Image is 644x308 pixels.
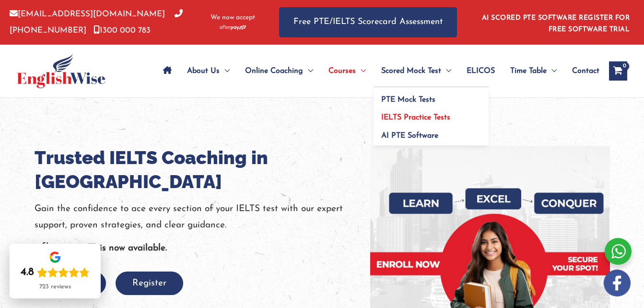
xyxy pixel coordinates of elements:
img: Afterpay-Logo [220,25,246,30]
a: Contact [564,54,599,88]
a: Time TableMenu Toggle [503,54,564,88]
span: IELTS Practice Tests [381,114,450,121]
a: Scored Mock TestMenu Toggle [374,54,459,88]
a: ELICOS [459,54,503,88]
div: 4.8 [21,266,34,279]
a: Online CoachingMenu Toggle [237,54,321,88]
span: PTE Mock Tests [381,96,435,104]
img: Afterpay-Logo [35,242,97,255]
span: Contact [572,54,599,88]
button: Register [116,272,183,295]
span: Menu Toggle [356,54,366,88]
div: 723 reviews [39,283,71,291]
span: Courses [328,54,356,88]
img: cropped-ew-logo [17,54,105,88]
b: is now available. [100,244,167,253]
aside: Header Widget 1 [476,7,634,38]
span: Menu Toggle [303,54,313,88]
p: Gain the confidence to ace every section of your IELTS test with our expert support, proven strat... [35,201,370,233]
a: [PHONE_NUMBER] [10,10,183,34]
span: Menu Toggle [220,54,230,88]
span: Scored Mock Test [381,54,441,88]
span: AI PTE Software [381,132,438,140]
span: Online Coaching [245,54,303,88]
a: CoursesMenu Toggle [321,54,374,88]
a: View Shopping Cart, empty [609,61,627,81]
a: Register [116,279,183,288]
a: AI SCORED PTE SOFTWARE REGISTER FOR FREE SOFTWARE TRIAL [482,14,630,33]
span: We now accept [211,13,255,23]
span: Menu Toggle [547,54,557,88]
a: Free PTE/IELTS Scorecard Assessment [279,7,457,37]
a: IELTS Practice Tests [374,106,489,124]
span: Time Table [510,54,547,88]
span: Menu Toggle [441,54,451,88]
div: Rating: 4.8 out of 5 [21,266,90,279]
a: About UsMenu Toggle [179,54,237,88]
span: About Us [187,54,220,88]
span: ELICOS [467,54,495,88]
nav: Site Navigation: Main Menu [155,54,599,88]
a: AI PTE Software [374,123,489,145]
h1: Trusted IELTS Coaching in [GEOGRAPHIC_DATA] [35,146,370,194]
img: white-facebook.png [604,270,631,296]
a: [EMAIL_ADDRESS][DOMAIN_NAME] [10,10,165,18]
a: PTE Mock Tests [374,87,489,106]
a: 1300 000 783 [94,26,151,35]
